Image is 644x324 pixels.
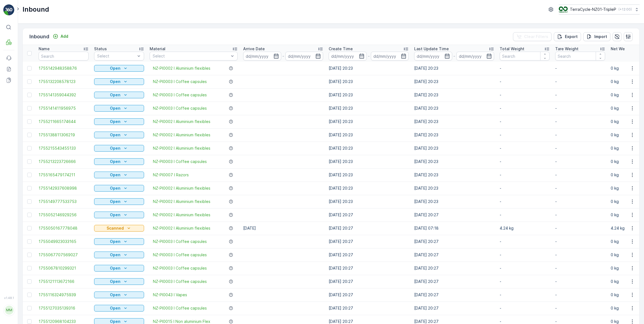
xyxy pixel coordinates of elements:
[554,32,581,41] button: Export
[39,305,89,311] a: 1755127035139316
[110,106,120,111] p: Open
[153,279,207,284] a: NZ-PI0003 I Coffee capsules
[411,235,497,248] td: [DATE] 20:27
[594,34,607,39] p: Import
[500,66,550,71] p: -
[39,199,89,204] a: 1755149777533753
[153,265,207,271] a: NZ-PI0003 I Coffee capsules
[329,52,367,61] input: dd/mm/yyyy
[559,4,640,14] button: TerraCycle-NZ01-TripleP(+12:00)
[27,306,32,310] div: Toggle Row Selected
[500,172,550,178] p: -
[500,106,550,111] p: -
[414,52,452,61] input: dd/mm/yyyy
[94,198,144,205] button: Open
[153,106,207,111] a: NZ-PI0003 I Coffee capsules
[39,79,89,84] a: 1755132208578123
[500,225,550,231] p: 4.24 kg
[39,52,89,61] input: Search
[153,212,210,218] a: NZ-PI0002 I Aluminium flexibles
[39,159,89,164] span: 1755213223726666
[27,253,32,257] div: Toggle Row Selected
[39,185,89,191] span: 1755142937608998
[326,248,411,262] td: [DATE] 20:27
[39,172,89,178] a: 1755165479174211
[153,252,207,258] a: NZ-PI0003 I Coffee capsules
[110,132,120,138] p: Open
[500,199,550,204] p: -
[153,172,189,178] a: NZ-PI0007 I Razors
[326,288,411,302] td: [DATE] 20:27
[153,185,210,191] span: NZ-PI0002 I Aluminium flexibles
[326,62,411,75] td: [DATE] 20:23
[27,119,32,124] div: Toggle Row Selected
[27,319,32,324] div: Toggle Row Selected
[27,159,32,164] div: Toggle Row Selected
[500,252,550,258] p: -
[94,158,144,165] button: Open
[500,145,550,151] p: -
[500,279,550,284] p: -
[555,145,605,151] p: -
[153,225,210,231] a: NZ-PI0002 I Aluminium flexibles
[524,34,548,39] p: Clear Filters
[5,306,14,315] div: MM
[27,293,32,297] div: Toggle Row Selected
[153,305,207,311] a: NZ-PI0003 I Coffee capsules
[240,222,326,235] td: [DATE]
[555,225,605,231] p: -
[555,79,605,84] p: -
[39,279,89,284] a: 1755121113672166
[39,66,89,71] a: 1755142948358876
[27,106,32,110] div: Toggle Row Selected
[39,265,89,271] a: 1755067810299321
[94,78,144,85] button: Open
[27,199,32,204] div: Toggle Row Selected
[150,46,165,52] p: Material
[39,292,89,298] span: 1755116324975939
[39,212,89,218] span: 1755052146929256
[555,159,605,164] p: -
[39,46,50,52] p: Name
[27,266,32,270] div: Toggle Row Selected
[39,92,89,98] span: 1755141359044392
[110,119,120,124] p: Open
[555,239,605,244] p: -
[411,142,497,155] td: [DATE] 20:23
[555,106,605,111] p: -
[326,222,411,235] td: [DATE] 20:27
[110,159,120,164] p: Open
[94,292,144,298] button: Open
[27,226,32,230] div: Toggle Row Selected
[3,4,14,16] img: logo
[94,65,144,72] button: Open
[110,66,120,71] p: Open
[94,118,144,125] button: Open
[153,119,210,124] span: NZ-PI0002 I Aluminium flexibles
[3,296,14,300] span: v 1.48.1
[153,292,187,298] span: NZ-PI0043 I Vapes
[411,102,497,115] td: [DATE] 20:23
[326,75,411,88] td: [DATE] 20:23
[411,115,497,128] td: [DATE] 20:23
[97,53,135,59] p: Select
[500,79,550,84] p: -
[94,145,144,152] button: Open
[411,208,497,222] td: [DATE] 20:27
[153,199,210,204] a: NZ-PI0002 I Aluminium flexibles
[110,79,120,84] p: Open
[411,155,497,168] td: [DATE] 20:23
[411,88,497,102] td: [DATE] 20:23
[500,292,550,298] p: -
[555,265,605,271] p: -
[555,46,578,52] p: Tare Weight
[555,66,605,71] p: -
[555,212,605,218] p: -
[326,115,411,128] td: [DATE] 20:23
[153,132,210,138] span: NZ-PI0002 I Aluminium flexibles
[27,186,32,190] div: Toggle Row Selected
[282,53,284,59] p: -
[326,208,411,222] td: [DATE] 20:27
